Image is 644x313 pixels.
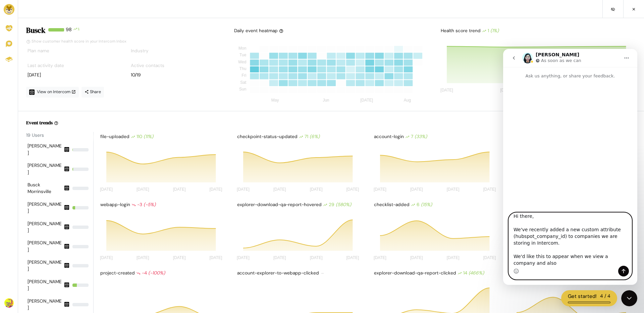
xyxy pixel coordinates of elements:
[239,53,247,58] tspan: Tue
[144,202,156,207] i: (-5%)
[374,187,386,192] tspan: [DATE]
[28,62,64,69] label: Last activity date
[28,221,62,234] div: [PERSON_NAME]
[346,187,359,192] tspan: [DATE]
[28,201,62,215] div: [PERSON_NAME]
[28,48,49,54] label: Plan name
[469,270,484,276] i: (466%)
[26,39,126,44] a: Show customer health score in your Intercom Inbox
[241,73,246,78] tspan: Fri
[136,270,165,276] div: -4
[131,133,153,140] div: 110
[72,226,89,229] div: 0%
[237,255,250,260] tspan: [DATE]
[72,303,89,306] div: 0%
[273,187,286,192] tspan: [DATE]
[72,245,89,248] div: 0%
[621,290,637,306] iframe: Intercom live chat
[240,80,247,85] tspan: Sat
[374,255,386,260] tspan: [DATE]
[148,270,165,276] i: (-100%)
[439,26,636,36] div: Health score trend
[238,46,246,51] tspan: Mon
[99,132,226,141] div: file-uploaded
[503,49,637,285] iframe: Intercom live chat
[100,255,113,260] tspan: [DATE]
[410,255,423,260] tspan: [DATE]
[373,200,499,209] div: checklist-added
[239,87,246,91] tspan: Sun
[238,60,246,64] tspan: Wed
[415,134,427,139] i: (33%)
[4,298,14,308] img: Avatar
[323,98,329,103] tspan: Jun
[4,4,14,15] img: Brand
[310,255,322,260] tspan: [DATE]
[299,133,320,140] div: 71
[72,284,89,287] div: 27.87524366471735%
[28,182,62,195] div: Busck Morrinsville
[131,201,156,208] div: -3
[271,98,279,103] tspan: May
[131,48,149,54] label: Industry
[131,72,221,78] div: 10/19
[26,119,53,126] h6: Event trends
[458,270,484,276] div: 14
[99,268,226,278] div: project-created
[99,200,226,209] div: webapp-login
[26,26,46,35] h4: Busck
[28,162,62,176] div: [PERSON_NAME]
[411,201,432,208] div: 6
[500,88,513,93] tspan: [DATE]
[236,268,363,278] div: account-explorer-to-webapp-clicked
[405,133,427,140] div: 7
[483,255,496,260] tspan: [DATE]
[28,259,62,273] div: [PERSON_NAME]
[410,187,423,192] tspan: [DATE]
[483,187,496,192] tspan: [DATE]
[482,27,499,34] div: 1
[336,202,351,207] i: (580%)
[234,27,283,34] div: Daily event heatmap
[490,28,499,34] i: (1%)
[173,187,186,192] tspan: [DATE]
[568,293,597,300] div: Get started!
[137,255,149,260] tspan: [DATE]
[446,187,459,192] tspan: [DATE]
[26,132,93,139] div: 19 Users
[82,87,104,98] a: Share
[77,26,80,38] div: 1
[310,187,322,192] tspan: [DATE]
[446,255,459,260] tspan: [DATE]
[236,200,363,209] div: explorer-download-qa-report-hovered
[239,66,247,71] tspan: Thu
[28,143,62,156] div: [PERSON_NAME]
[72,187,89,190] div: 0%
[210,255,222,260] tspan: [DATE]
[131,62,164,69] label: Active contacts
[28,298,62,312] div: [PERSON_NAME]
[210,187,222,192] tspan: [DATE]
[28,278,62,292] div: [PERSON_NAME]
[72,148,89,151] div: 0.7797270955165692%
[360,98,373,103] tspan: [DATE]
[404,98,411,103] tspan: Aug
[310,134,320,139] i: (6%)
[28,240,62,253] div: [PERSON_NAME]
[72,206,89,209] div: 17.192982456140353%
[237,187,250,192] tspan: [DATE]
[66,26,72,38] div: 98
[26,87,79,98] a: View on Intercom
[421,202,432,207] i: (15%)
[173,255,186,260] tspan: [DATE]
[236,132,363,141] div: checkpoint-status-updated
[100,187,113,192] tspan: [DATE]
[323,201,351,208] div: 29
